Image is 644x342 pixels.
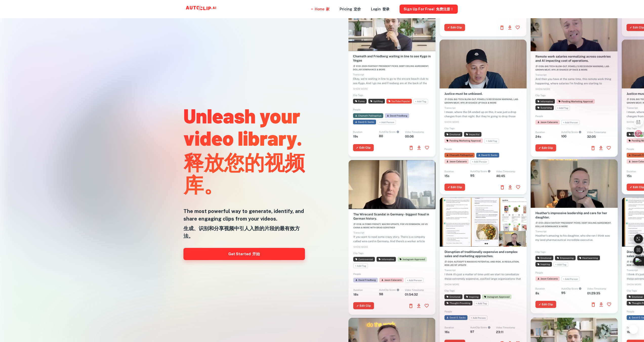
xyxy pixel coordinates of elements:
img: card6.webp [531,159,618,313]
a: Get Started 开始 [183,248,305,260]
h1: Unleash your video library. [183,104,305,197]
font: 家 [326,7,329,11]
h5: The most powerful way to generate, identify, and share engaging clips from your videos. [183,207,305,242]
font: 定价 [354,7,361,11]
font: 开始 [252,252,260,256]
font: 释放您的视频库。 [183,150,305,196]
font: 生成、识别和分享视频中引人入胜的片段的最有效方法。 [183,225,300,239]
font: 登录 [382,7,389,11]
font: 免费注册！ [436,7,454,11]
button: Sign Up for free! 免费注册！ [400,5,458,14]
